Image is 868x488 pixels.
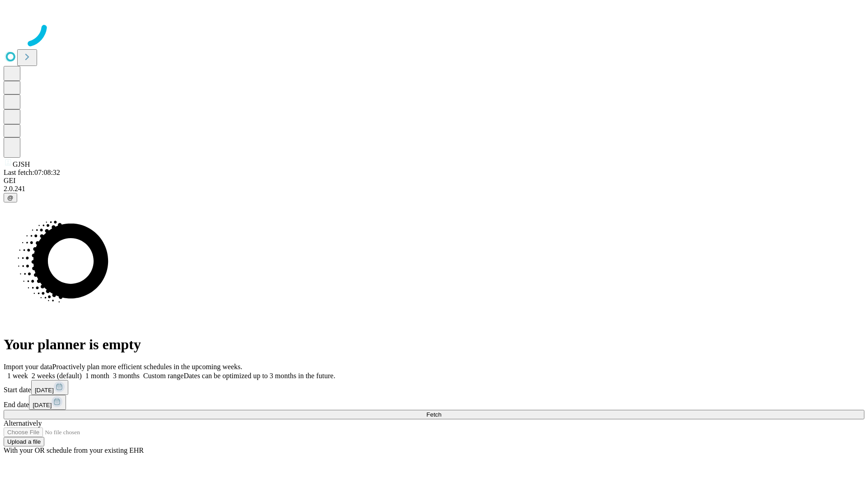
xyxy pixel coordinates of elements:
[4,185,864,193] div: 2.0.241
[4,363,52,371] span: Import your data
[4,446,144,454] span: With your OR schedule from your existing EHR
[4,336,864,353] h1: Your planner is empty
[4,177,864,185] div: GEI
[35,387,54,394] span: [DATE]
[85,372,109,380] span: 1 month
[4,395,864,410] div: End date
[4,437,44,446] button: Upload a file
[31,380,68,395] button: [DATE]
[4,380,864,395] div: Start date
[143,372,184,380] span: Custom range
[52,363,242,371] span: Proactively plan more efficient schedules in the upcoming weeks.
[7,372,28,380] span: 1 week
[7,194,14,201] span: @
[13,160,30,168] span: GJSH
[4,169,60,176] span: Last fetch: 07:08:32
[113,372,140,380] span: 3 months
[33,402,52,408] span: [DATE]
[184,372,335,380] span: Dates can be optimized up to 3 months in the future.
[4,193,17,202] button: @
[4,419,42,427] span: Alternatively
[29,395,66,410] button: [DATE]
[426,411,441,418] span: Fetch
[4,410,864,419] button: Fetch
[32,372,82,380] span: 2 weeks (default)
